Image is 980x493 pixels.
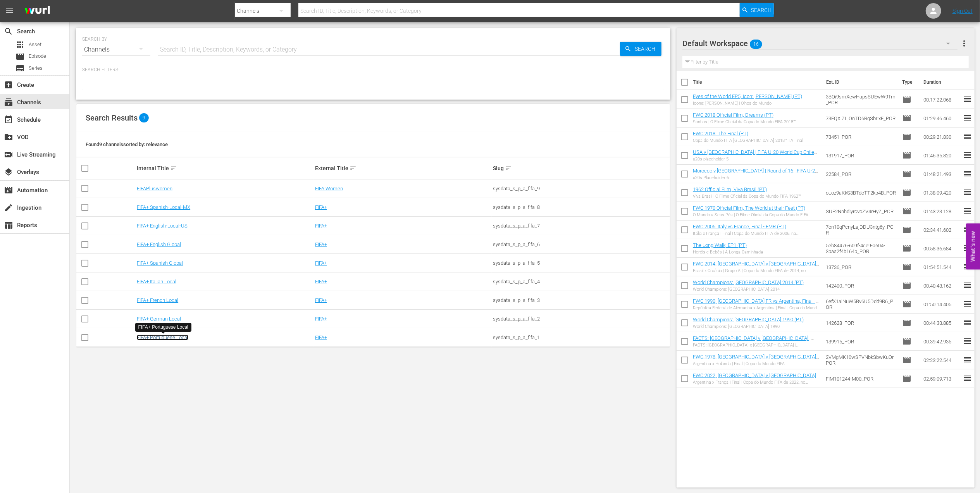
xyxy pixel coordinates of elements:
a: FWC 2022, [GEOGRAPHIC_DATA] v [GEOGRAPHIC_DATA], Final - FMR (PT) [693,372,819,384]
div: sysdata_s_p_a_fifa_8 [493,204,669,210]
td: 02:23:22.544 [920,351,963,369]
td: 00:39:42.935 [920,332,963,351]
span: reorder [963,225,972,234]
div: sysdata_s_p_a_fifa_3 [493,297,669,303]
span: menu [5,6,14,16]
a: FWC 1978, [GEOGRAPHIC_DATA] v [GEOGRAPHIC_DATA], Final - FMR (PT) [693,354,819,365]
span: Overlays [4,167,13,177]
span: Automation [4,186,13,195]
span: Episode [902,374,911,383]
div: Slug [493,164,669,173]
a: FIFA+ [315,316,327,322]
td: 13736_POR [823,258,899,276]
span: sort [505,165,512,172]
div: Channels [82,39,150,60]
span: Episode [902,114,911,123]
span: Asset [16,40,25,49]
td: 02:34:41.602 [920,221,963,239]
td: 3BQi9smXewHapsSUEwW9Tm_POR [823,90,899,109]
div: Copa do Mundo FIFA [GEOGRAPHIC_DATA] 2018™ | A Final [693,138,803,143]
a: FWC 2014, [GEOGRAPHIC_DATA] v [GEOGRAPHIC_DATA], Group Stage - FMR (PT) [693,261,819,272]
a: FWC 2006, Italy vs France, Final - FMR (PT) [693,224,786,229]
span: Episode [902,244,911,253]
span: Episode [902,262,911,272]
td: 131917_POR [823,146,899,165]
span: reorder [963,318,972,327]
th: Ext. ID [822,71,897,93]
a: FWC 2018 Official Film, Dreams (PT) [693,112,773,118]
a: FIFA+ [315,223,327,229]
div: Sonhos | O Filme Oficial da Copa do Mundo FIFA 2018™ [693,119,796,124]
span: Episode [902,151,911,160]
div: sysdata_s_p_a_fifa_1 [493,334,669,340]
a: FIFA+ Italian Local [137,279,176,284]
div: Viva Brasil | O Filme Oficial da Copa do Mundo FIFA 1962™ [693,194,801,199]
a: FIFA+ [315,204,327,210]
span: Episode [902,132,911,141]
span: reorder [963,281,972,290]
span: reorder [963,95,972,104]
div: Argentina x Holanda | Final | Copa do Mundo FIFA [GEOGRAPHIC_DATA] 1978 | Jogo completo [693,361,820,366]
span: reorder [963,299,972,309]
td: FIM101244-M00_POR [823,369,899,388]
a: FIFA+ [315,260,327,266]
span: reorder [963,336,972,346]
div: Internal Title [137,164,313,173]
span: reorder [963,132,972,141]
div: World Champions: [GEOGRAPHIC_DATA] 2014 [693,287,804,292]
span: 16 [750,36,762,52]
td: 142400_POR [823,276,899,295]
a: FIFA+ [315,279,327,284]
div: u20s Placeholder 6 [693,175,820,180]
td: 01:48:21.493 [920,165,963,183]
td: SUE2NnhdIyrcvoZV4rHyZ_POR [823,202,899,221]
span: reorder [963,150,972,160]
td: oLoz9aKkS3BTdoTT2kp4B_POR [823,183,899,202]
span: Live Streaming [4,150,13,159]
span: Series [29,64,43,72]
span: reorder [963,169,972,178]
button: more_vert [959,34,969,53]
button: Search [740,3,774,17]
a: Eyes of the World EP5, Icon: [PERSON_NAME] (PT) [693,93,802,99]
td: 7on10qPcnyLajDDU3ntg6y_POR [823,221,899,239]
a: FIFA+ Spanish Global [137,260,183,266]
span: more_vert [959,39,969,48]
span: Create [4,80,13,90]
a: FIFA+ French Local [137,297,178,303]
div: sysdata_s_p_a_fifa_4 [493,279,669,284]
span: Schedule [4,115,13,124]
div: República Federal de Alemanha x Argentina | Final | Copa do Mundo da FIFA [GEOGRAPHIC_DATA] 1990 ... [693,305,820,310]
span: Reports [4,221,13,230]
a: Sign Out [952,8,973,14]
span: reorder [963,206,972,215]
span: Search [632,42,661,56]
td: 00:29:21.830 [920,128,963,146]
div: Default Workspace [682,33,958,54]
td: 01:46:35.820 [920,146,963,165]
a: FIFA+ [315,297,327,303]
td: 01:43:23.128 [920,202,963,221]
a: FIFA+ [315,334,327,340]
a: 1962 Official Film, Viva Brasil (PT) [693,186,767,192]
span: Ingestion [4,203,13,212]
a: The Long Walk, EP1 (PT) [693,242,747,248]
a: FWC 1970 Official Film, The World at their Feet (PT) [693,205,805,211]
a: World Champions: [GEOGRAPHIC_DATA] 2014 (PT) [693,279,804,285]
span: Asset [29,41,41,48]
a: FACTS: [GEOGRAPHIC_DATA] v [GEOGRAPHIC_DATA] | [GEOGRAPHIC_DATA] 1978 (PT) [693,335,814,347]
div: Argentina x França | Final | Copa do Mundo FIFA de 2022, no [GEOGRAPHIC_DATA] | Jogo completo [693,380,820,385]
a: FWC 1990, [GEOGRAPHIC_DATA] FR vs Argentina, Final - FMR (PT) [693,298,818,310]
span: sort [350,165,357,172]
span: Episode [902,355,911,365]
p: Search Filters: [82,67,664,73]
a: FWC 2018, The Final (PT) [693,131,748,136]
div: sysdata_s_p_a_fifa_2 [493,316,669,322]
a: FIFA+ Spanish-Local-MX [137,204,190,210]
td: 142628_POR [823,314,899,332]
td: 01:54:51.544 [920,258,963,276]
span: Episode [902,318,911,328]
td: 01:29:46.460 [920,109,963,128]
span: reorder [963,113,972,122]
div: External Title [315,164,491,173]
